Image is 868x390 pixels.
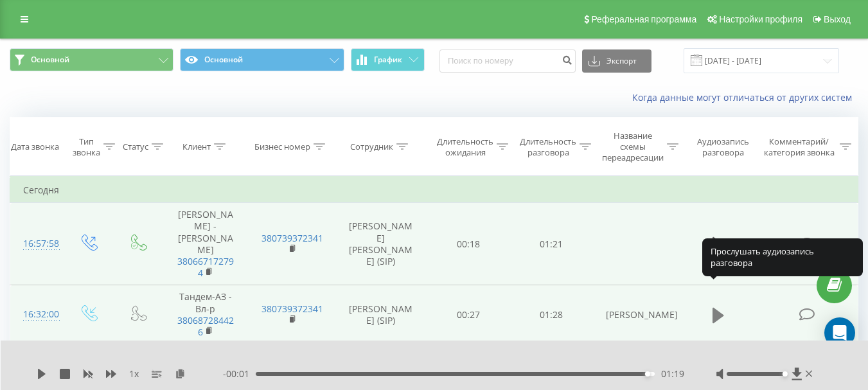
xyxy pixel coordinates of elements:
button: Основной [180,48,344,71]
div: Дата звонка [11,141,59,152]
td: [PERSON_NAME] - [PERSON_NAME] [163,203,249,285]
td: 01:28 [510,285,593,344]
button: Экспорт [582,49,651,73]
td: 01:21 [510,203,593,285]
div: Аудиозапись разговора [691,136,756,158]
span: Выход [824,14,851,24]
a: Когда данные могут отличаться от других систем [632,91,858,103]
td: Сегодня [10,177,858,203]
span: 1 x [129,368,139,380]
input: Поиск по номеру [439,49,576,73]
td: [PERSON_NAME] [593,285,679,344]
a: 380667172794 [177,255,234,279]
td: [PERSON_NAME] (SIP) [335,285,427,344]
div: Open Intercom Messenger [824,317,855,348]
a: 380739372341 [261,303,323,315]
button: Основной [10,48,173,71]
span: График [374,55,402,64]
div: Статус [123,141,148,152]
div: Тип звонка [73,136,100,158]
td: 00:18 [427,203,510,285]
div: Прослушать аудиозапись разговора [702,238,863,276]
div: Длительность ожидания [437,136,493,158]
span: Настройки профиля [719,14,802,24]
span: 01:19 [661,368,684,380]
div: Accessibility label [645,371,650,377]
div: Клиент [182,141,211,152]
span: - 00:01 [223,368,256,380]
span: Основной [31,55,69,65]
div: Длительность разговора [520,136,576,158]
span: Реферальная программа [591,14,696,24]
div: Название схемы переадресации [602,130,664,163]
td: 00:27 [427,285,510,344]
td: Тандем-АЗ - Вл-р [163,285,249,344]
td: [PERSON_NAME] [PERSON_NAME] (SIP) [335,203,427,285]
div: Accessibility label [783,371,788,377]
div: 16:57:58 [23,231,50,256]
button: График [351,48,425,71]
div: Бизнес номер [254,141,310,152]
div: 16:32:00 [23,302,50,327]
a: 380687284426 [177,314,234,338]
div: Сотрудник [350,141,393,152]
a: 380739372341 [261,232,323,244]
div: Комментарий/категория звонка [761,136,837,158]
